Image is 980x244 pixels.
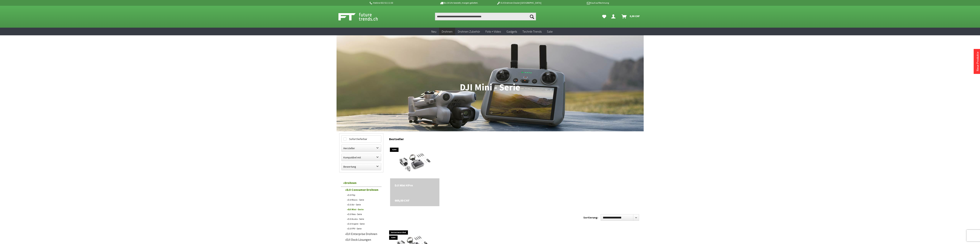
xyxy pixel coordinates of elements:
span: Gadgets [506,30,517,33]
label: Hersteller [342,145,381,152]
a: Gadgets [504,28,520,36]
span: Technik-Trends [522,30,542,33]
p: Kauf auf Rechnung [549,1,609,5]
span: Sale [547,30,553,33]
span: Neu [431,30,436,33]
button: Suchen [528,13,536,20]
a: Foto + Video [483,28,504,36]
span: 669,00 CHF [395,198,409,203]
h1: DJI Mini - Serie [339,83,641,92]
a: DJI Dock Lösungen [343,237,381,242]
label: Kompatibel mit [342,154,381,161]
input: Produkt, Marke, Kategorie, EAN, Artikelnummer… [435,13,536,20]
p: Hotline 032 511 11 03 [369,1,429,5]
a: Warenkorb [620,13,642,20]
div: Bestseller [389,133,641,143]
a: DJI Inspire - Serie [345,221,381,226]
img: DJI Mini 4 Pro [393,144,436,178]
span: Drohnen [442,30,452,33]
a: DJI Consumer Drohnen [343,187,381,193]
span: 0,00 CHF [630,13,640,19]
p: DJI Drohnen Dealer [GEOGRAPHIC_DATA] [489,1,549,5]
img: Shop Futuretrends - zur Startseite wechseln [338,12,386,22]
a: DJI Air - Serie [345,202,381,207]
a: DJI Flip [345,193,381,197]
label: Sofort lieferbar [342,136,381,142]
a: Drohnen [341,179,381,187]
a: DJI FPV - Serie [345,226,381,231]
a: DJI Mini - Serie [345,207,381,212]
a: Sale [544,28,555,36]
label: Sortierung: [583,214,598,221]
a: DJI Mini 4 Pro 669,00 CHF [395,183,435,188]
a: Neue Produkte [976,52,979,71]
p: Bis 16 Uhr bestellt, morgen geliefert. [429,1,489,5]
a: Drohnen [439,28,455,36]
a: DJI Mavic - Serie [345,197,381,202]
a: Drohnen Zubehör [455,28,483,36]
a: Meine Favoriten [600,13,608,20]
label: Bewertung [342,163,381,170]
a: DJI Neo - Serie [345,212,381,217]
a: Dein Konto [610,13,619,20]
a: Technik-Trends [520,28,544,36]
a: DJI Avata - Serie [345,217,381,221]
a: Neu [429,28,439,36]
span: Drohnen Zubehör [458,30,480,33]
a: DJI Enterprise Drohnen [343,231,381,237]
div: DJI Mini 4 Pro [395,183,435,188]
span: Foto + Video [485,30,501,33]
